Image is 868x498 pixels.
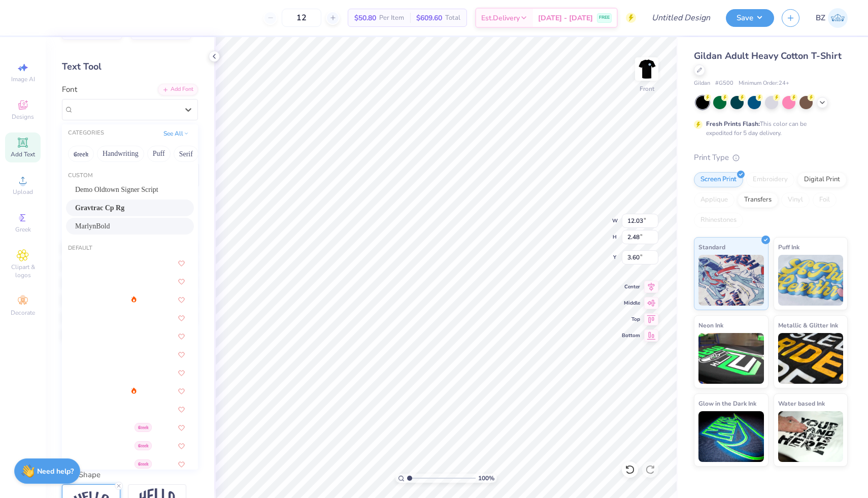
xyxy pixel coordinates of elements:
[174,146,198,162] button: Serif
[698,242,725,252] span: Standard
[739,79,789,88] span: Minimum Order: 24 +
[706,119,831,138] div: This color can be expedited for 5 day delivery.
[816,8,848,28] a: BZ
[698,411,764,462] img: Glow in the Dark Ink
[75,260,120,267] img: a Ahlan Wasahlan
[599,14,610,21] span: FREE
[75,388,139,395] img: Adobe Garamond Pro
[75,221,110,231] span: MarlynBold
[738,192,778,208] div: Transfers
[445,13,460,23] span: Total
[160,128,192,139] button: See All
[11,75,35,83] span: Image AI
[813,192,837,208] div: Foil
[75,203,124,213] span: Gravtrac Cp Rg
[694,192,735,208] div: Applique
[147,146,171,162] button: Puff
[75,184,158,195] span: Demo Oldtown Signer Script
[62,172,198,180] div: Custom
[726,9,774,27] button: Save
[637,59,657,79] img: Front
[37,467,74,476] strong: Need help?
[622,300,640,307] span: Middle
[75,333,99,340] img: A Charming Font
[698,333,764,384] img: Neon Ink
[12,113,34,121] span: Designs
[416,13,442,23] span: $609.60
[354,13,376,23] span: $50.80
[640,84,654,93] div: Front
[62,84,77,95] label: Font
[694,172,743,187] div: Screen Print
[282,9,321,27] input: – –
[68,129,104,138] div: CATEGORIES
[778,411,844,462] img: Water based Ink
[68,146,94,162] button: Greek
[644,8,718,28] input: Untitled Design
[828,8,848,28] img: Bella Zollo
[698,320,723,330] span: Neon Ink
[694,213,743,228] div: Rhinestones
[816,12,825,24] span: BZ
[75,424,119,431] img: Airborne
[694,79,710,88] span: Gildan
[622,316,640,323] span: Top
[62,244,198,253] div: Default
[5,263,41,279] span: Clipart & logos
[778,320,838,330] span: Metallic & Glitter Ink
[62,60,198,74] div: Text Tool
[75,370,107,377] img: A Charming Font Outline
[75,296,117,304] img: a Antara Distance
[13,188,33,196] span: Upload
[11,309,35,317] span: Decorate
[481,13,520,23] span: Est. Delivery
[698,255,764,306] img: Standard
[694,50,842,62] span: Gildan Adult Heavy Cotton T-Shirt
[125,423,143,432] span: Greek
[778,255,844,306] img: Puff Ink
[97,146,144,162] button: Handwriting
[75,278,123,285] img: a Alloy Ink
[538,13,593,23] span: [DATE] - [DATE]
[11,150,35,158] span: Add Text
[75,443,127,450] img: Airborne II
[715,79,733,88] span: # G500
[379,13,404,23] span: Per Item
[746,172,794,187] div: Embroidery
[158,84,198,95] div: Add Font
[778,242,799,252] span: Puff Ink
[706,120,760,128] strong: Fresh Prints Flash:
[145,459,162,469] span: Greek
[133,441,150,450] span: Greek
[75,461,139,468] img: Airborne II Pilot
[698,398,756,409] span: Glow in the Dark Ink
[778,333,844,384] img: Metallic & Glitter Ink
[15,225,31,234] span: Greek
[797,172,847,187] div: Digital Print
[62,469,198,481] div: Text Shape
[778,398,825,409] span: Water based Ink
[694,152,848,163] div: Print Type
[622,332,640,339] span: Bottom
[75,351,112,358] img: A Charming Font Leftleaning
[622,283,640,290] span: Center
[75,315,139,322] img: a Arigatou Gozaimasu
[478,474,494,483] span: 100 %
[781,192,810,208] div: Vinyl
[75,406,99,413] img: Advert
